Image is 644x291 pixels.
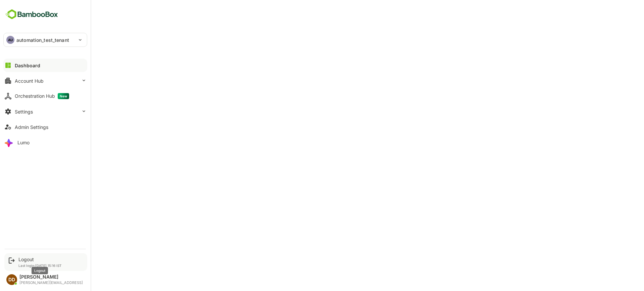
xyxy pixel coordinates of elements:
[19,274,83,280] div: [PERSON_NAME]
[16,37,69,44] p: automation_test_tenant
[3,8,60,21] img: BambooboxFullLogoMark.5f36c76dfaba33ec1ec1367b70bb1252.svg
[15,63,40,68] div: Dashboard
[3,89,87,103] button: Orchestration HubNew
[15,93,69,99] div: Orchestration Hub
[15,78,44,84] div: Account Hub
[17,140,30,145] div: Lumo
[19,281,83,285] div: [PERSON_NAME][EMAIL_ADDRESS]
[6,36,14,44] div: AU
[4,33,87,47] div: AUautomation_test_tenant
[18,264,62,268] p: Last login: [DATE] 15:16 IST
[58,93,69,99] span: New
[3,105,87,118] button: Settings
[18,257,62,262] div: Logout
[15,109,33,115] div: Settings
[3,74,87,87] button: Account Hub
[6,274,17,285] div: DD
[3,120,87,134] button: Admin Settings
[3,136,87,149] button: Lumo
[3,59,87,72] button: Dashboard
[15,124,48,130] div: Admin Settings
